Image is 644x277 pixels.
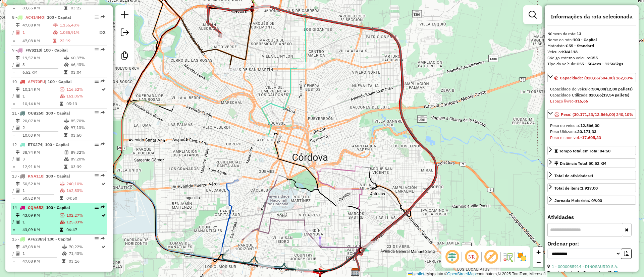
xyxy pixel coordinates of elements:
[70,156,104,162] td: 89,20%
[70,163,104,170] td: 03:39
[577,129,596,134] strong: 30.171,33
[605,86,633,91] strong: (12,00 pallets)
[60,213,65,217] i: % de utilização do peso
[28,236,45,241] span: AF623ES
[41,48,68,53] span: | 100 - Capital
[577,270,618,276] span: 8 - Empilhadeira (E)
[16,63,20,67] i: Total de Atividades
[64,119,69,123] i: % de utilização do peso
[621,249,632,259] button: Ordem crescente
[64,157,69,161] i: % de utilização da cubagem
[101,142,105,146] em: Rota exportada
[547,13,636,20] h4: Informações da rota selecionada
[64,6,67,10] i: Tempo total em rota
[22,38,53,44] td: 47,08 KM
[547,49,636,55] div: Veículo:
[60,182,65,186] i: % de utilização do peso
[45,236,71,241] span: | 100 - Capital
[573,37,597,42] strong: 100 - Capital
[70,149,104,156] td: 89,32%
[60,196,63,200] i: Tempo total em rota
[22,22,53,28] td: 47,08 KM
[547,183,636,192] a: Total de itens:1.917,00
[12,38,15,44] td: =
[22,28,53,37] td: 1
[70,69,104,76] td: 03:04
[70,61,104,68] td: 66,43%
[12,236,71,241] span: 15 -
[12,258,15,265] td: =
[43,174,70,179] span: | 100 - Capital
[573,98,588,103] strong: -316,66
[60,228,63,232] i: Tempo total em rota
[22,195,59,202] td: 50,52 KM
[547,158,636,167] a: Distância Total:50,52 KM
[66,195,101,202] td: 04:50
[12,156,15,162] td: /
[580,123,599,128] strong: 12.566,00
[517,252,527,262] img: Exibir/Ocultar setores
[64,165,67,169] i: Tempo total em rota
[12,48,68,53] span: 9 -
[22,250,62,257] td: 1
[16,126,20,130] i: Total de Atividades
[95,111,99,115] em: Opções
[552,264,618,269] a: 1 - 0000085914 - DINOSAURIO S.A.
[526,8,539,21] a: Exibir filtros
[22,61,64,68] td: 3
[12,79,72,84] span: 10 -
[559,148,610,153] span: Tempo total em rota: 04:50
[533,247,543,257] a: Zoom in
[12,93,15,99] td: /
[464,249,480,265] span: Ocultar NR
[22,132,64,139] td: 10,03 KM
[102,213,106,217] i: Rota otimizada
[12,28,15,37] td: /
[102,245,106,249] i: Rota otimizada
[16,157,20,161] i: Total de Atividades
[59,22,94,28] td: 1.155,48%
[59,38,94,44] td: 22:19
[547,31,636,37] div: Número da rota:
[22,212,59,219] td: 43,09 KM
[351,268,360,277] img: SAZ AR AS Cordoba
[550,135,633,141] div: Peso disponível:
[547,239,636,248] label: Ordenar por:
[28,174,43,179] span: KNA118
[22,181,59,187] td: 50,52 KM
[22,100,59,107] td: 10,14 KM
[554,198,602,204] div: Jornada Motorista: 09:00
[577,61,623,66] strong: C55 - 504cxs - 12566kgs
[95,174,99,178] em: Opções
[547,120,636,143] div: Peso: (30.171,33/12.566,00) 240,10%
[547,37,636,43] div: Nome da rota:
[64,56,69,60] i: % de utilização do peso
[547,214,636,220] h4: Atividades
[64,70,67,74] i: Tempo total em rota
[101,174,105,178] em: Rota exportada
[95,48,99,52] em: Opções
[12,219,15,225] td: /
[22,124,64,131] td: 2
[101,237,105,241] em: Rota exportada
[70,124,104,131] td: 97,13%
[22,93,59,99] td: 1
[28,205,43,210] span: CQA652
[547,110,636,119] a: Peso: (30.171,33/12.566,00) 240,10%
[60,189,65,193] i: % de utilização da cubagem
[95,205,99,209] em: Opções
[66,181,101,187] td: 240,10%
[561,112,633,117] span: Peso: (30.171,33/12.566,00) 240,10%
[22,219,59,225] td: 1
[60,220,65,224] i: % de utilização da cubagem
[533,257,543,267] a: Zoom out
[16,94,20,98] i: Total de Atividades
[560,75,633,80] span: Capacidade: (820,66/504,00) 162,83%
[102,87,106,91] i: Rota otimizada
[43,205,70,210] span: | 100 - Capital
[102,182,106,186] i: Rota otimizada
[547,61,636,67] div: Tipo do veículo:
[22,156,64,162] td: 3
[64,133,67,137] i: Tempo total em rota
[60,87,65,91] i: % de utilização do peso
